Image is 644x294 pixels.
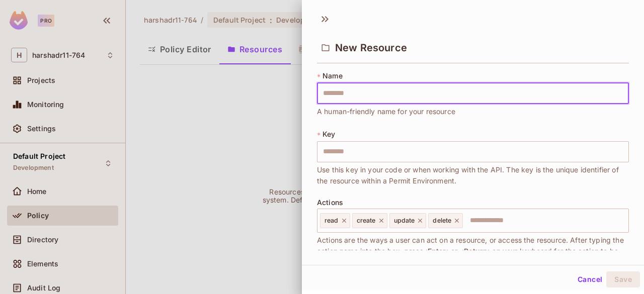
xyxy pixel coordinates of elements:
span: <Enter> [423,247,451,255]
div: read [320,213,350,228]
span: New Resource [335,42,407,54]
span: <Return> [459,247,492,255]
span: delete [433,217,451,225]
button: Cancel [574,271,606,287]
span: Use this key in your code or when working with the API. The key is the unique identifier of the r... [317,164,629,186]
div: create [352,213,387,228]
span: read [325,217,339,225]
span: Name [323,72,343,80]
span: A human-friendly name for your resource [317,106,455,117]
div: update [389,213,427,228]
span: update [394,217,415,225]
span: Actions are the ways a user can act on a resource, or access the resource. After typing the actio... [317,235,629,268]
span: Actions [317,199,343,207]
span: create [357,217,376,225]
span: Key [323,130,335,138]
button: Save [606,271,640,287]
div: delete [428,213,463,228]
